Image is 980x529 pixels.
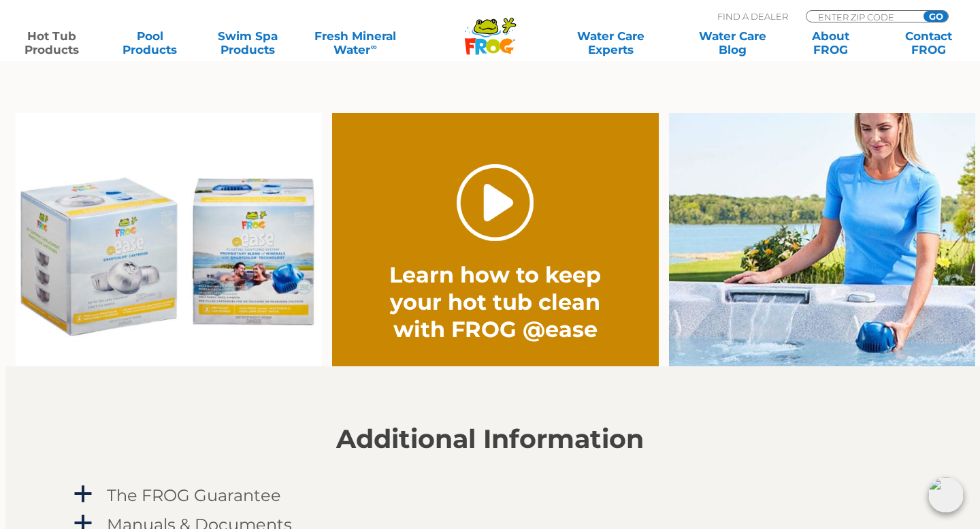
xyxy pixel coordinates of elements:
span: a [73,484,93,504]
a: Swim SpaProducts [210,29,286,57]
a: Water CareExperts [549,29,672,57]
p: Find A Dealer [717,10,788,22]
h4: The FROG Guarantee [107,486,281,504]
sup: ∞ [370,42,376,52]
img: openIcon [928,477,964,513]
a: Hot TubProducts [14,29,90,57]
a: Fresh MineralWater∞ [308,29,403,57]
img: fpo-flippin-frog-2 [669,113,975,366]
input: GO [924,11,948,22]
h2: Additional Information [71,424,909,454]
h2: Learn how to keep your hot tub clean with FROG @ease [365,261,626,343]
a: Play Video [457,164,534,241]
a: Water CareBlog [694,29,770,57]
a: AboutFROG [792,29,868,57]
input: Zip Code Form [817,11,909,22]
img: Ease Packaging [16,113,322,366]
a: a The FROG Guarantee [71,483,909,508]
a: PoolProducts [112,29,188,57]
a: ContactFROG [890,29,966,57]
